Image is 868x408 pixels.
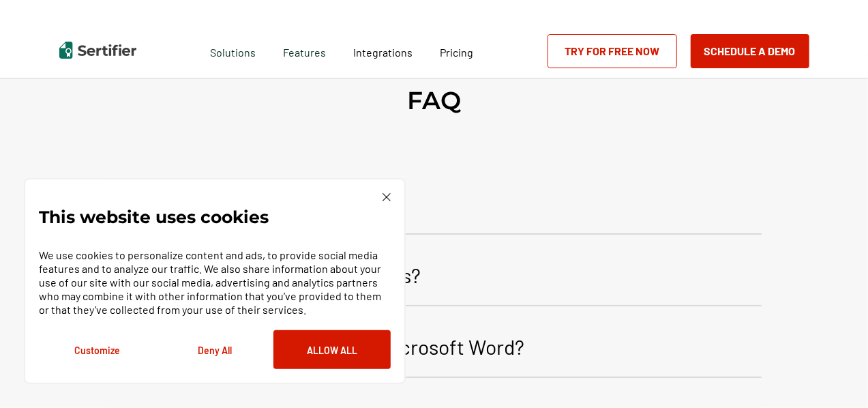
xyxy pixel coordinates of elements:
a: Pricing [440,42,473,59]
a: Integrations [353,42,413,59]
span: Features [283,42,326,59]
span: Pricing [440,46,473,59]
span: Integrations [353,46,413,59]
p: We use cookies to personalize content and ads, to provide social media features and to analyze ou... [39,248,391,317]
button: How do I make my own certificates? [107,248,762,306]
button: Customize [39,330,156,369]
a: Try for Free Now [548,34,677,68]
button: Allow All [273,330,391,369]
img: Cookie Popup Close [383,193,391,201]
button: What is a certificate template? [107,177,762,235]
button: Schedule a Demo [691,34,809,68]
span: Solutions [210,42,256,59]
p: This website uses cookies [39,210,269,224]
button: How do I create a certificate in Microsoft Word? [107,320,762,378]
img: Sertifier | Digital Credentialing Platform [59,42,136,59]
button: Deny All [156,330,273,369]
h2: FAQ [407,85,461,115]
